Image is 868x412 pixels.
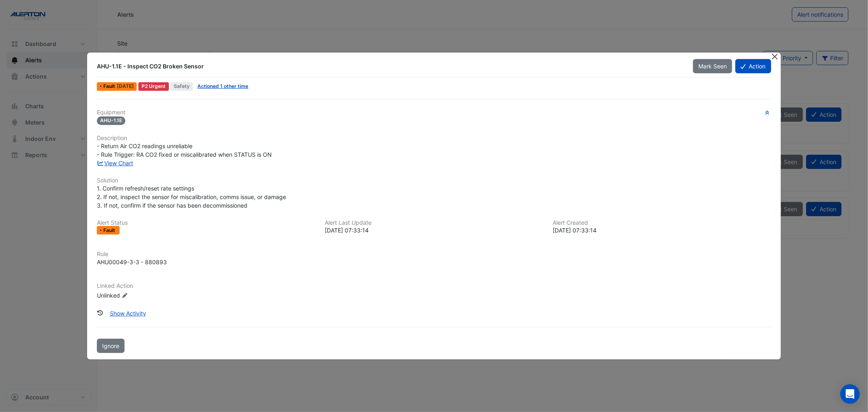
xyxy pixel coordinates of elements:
h6: Linked Action [97,283,771,289]
button: Show Activity [105,306,151,320]
div: [DATE] 07:33:14 [553,226,771,234]
div: Unlinked [97,291,195,300]
span: 1. Confirm refresh/reset rate settings 2. If not, inspect the sensor for miscalibration, comms is... [97,185,286,209]
span: - Return Air CO2 readings unreliable - Rule Trigger: RA CO2 fixed or miscalibrated when STATUS is ON [97,142,272,158]
span: Fault [103,228,117,233]
h6: Equipment [97,109,771,116]
div: P2 Urgent [138,82,169,91]
span: Tue 09-Sep-2025 07:33 AWST [117,83,134,89]
button: Action [735,59,771,73]
span: Ignore [102,342,119,349]
a: View Chart [97,160,133,167]
span: Fault [103,84,117,89]
fa-icon: Edit Linked Action [122,293,128,299]
h6: Alert Created [553,219,771,226]
span: Safety [171,82,193,91]
div: AHU-1.1E - Inspect CO2 Broken Sensor [97,62,683,70]
a: Actioned 1 other time [197,83,248,89]
div: [DATE] 07:33:14 [325,226,543,234]
div: AHU00049-3-3 - 880893 [97,258,167,266]
span: Mark Seen [698,63,727,70]
button: Close [771,53,779,61]
button: Mark Seen [693,59,732,73]
h6: Rule [97,251,771,258]
h6: Alert Status [97,219,315,226]
h6: Solution [97,177,771,184]
button: Ignore [97,339,125,353]
div: Open Intercom Messenger [840,384,860,404]
span: AHU-1.1E [97,116,125,125]
h6: Description [97,135,771,142]
h6: Alert Last Update [325,219,543,226]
